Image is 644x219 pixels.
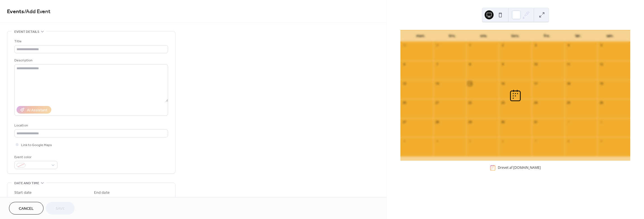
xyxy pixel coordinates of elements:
div: 15 [468,81,472,86]
div: 30 [501,120,505,124]
div: tors. [499,30,531,42]
div: 14 [435,81,439,86]
div: Title [14,38,167,44]
div: 4 [566,43,570,47]
div: End date [94,190,110,196]
div: fre. [531,30,563,42]
div: 20 [402,101,406,105]
span: Date and time [14,180,39,186]
div: man. [405,30,436,42]
div: 6 [402,62,406,66]
div: 31 [533,120,538,124]
div: 25 [566,101,570,105]
div: 24 [533,101,538,105]
div: 27 [402,120,406,124]
div: 7 [435,62,439,66]
span: Event details [14,29,39,35]
div: Event color [14,154,56,160]
div: 18 [566,81,570,86]
div: 22 [468,101,472,105]
div: 29 [468,120,472,124]
span: / Add Event [24,6,51,17]
div: Description [14,57,167,63]
div: 30 [435,43,439,47]
div: 23 [501,101,505,105]
div: tirs. [436,30,468,42]
div: 10 [533,62,538,66]
div: 17 [533,81,538,86]
div: lør. [563,30,594,42]
a: Events [7,6,24,17]
div: 12 [599,62,603,66]
div: 5 [599,43,603,47]
div: 11 [566,62,570,66]
div: søn. [594,30,626,42]
div: 8 [566,139,570,143]
div: 4 [435,139,439,143]
div: 1 [468,43,472,47]
a: [DOMAIN_NAME] [513,165,541,170]
div: 21 [435,101,439,105]
div: 13 [402,81,406,86]
div: 1 [566,120,570,124]
span: Link to Google Maps [21,142,52,148]
div: 3 [533,43,538,47]
div: 26 [599,101,603,105]
div: 28 [435,120,439,124]
div: 3 [402,139,406,143]
div: ons. [468,30,499,42]
div: 8 [468,62,472,66]
div: 9 [599,139,603,143]
div: 7 [533,139,538,143]
button: Cancel [9,202,43,215]
div: 2 [599,120,603,124]
div: 9 [501,62,505,66]
div: 6 [501,139,505,143]
div: 2 [501,43,505,47]
div: Drevet af [498,165,541,170]
div: 19 [599,81,603,86]
div: Start date [14,190,32,196]
div: 29 [402,43,406,47]
div: 16 [501,81,505,86]
div: Location [14,123,167,128]
div: 5 [468,139,472,143]
span: Cancel [19,206,34,212]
